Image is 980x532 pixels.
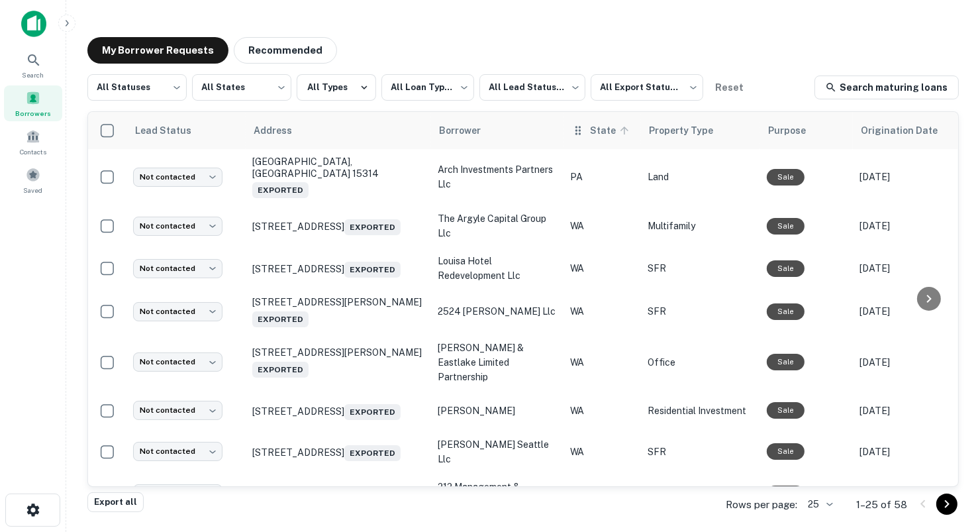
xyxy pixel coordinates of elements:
[297,74,376,101] button: All Types
[859,261,972,276] p: [DATE]
[252,296,424,327] p: [STREET_ADDRESS][PERSON_NAME]
[344,445,401,461] span: Exported
[252,156,424,198] p: [GEOGRAPHIC_DATA], [GEOGRAPHIC_DATA] 15314
[936,494,957,515] button: Go to next page
[133,352,222,372] div: Not contacted
[861,123,955,138] span: Origination Date
[856,497,907,513] p: 1–25 of 58
[439,123,498,138] span: Borrower
[859,403,972,418] p: [DATE]
[803,495,835,514] div: 25
[4,162,62,198] a: Saved
[570,445,634,459] p: WA
[591,70,703,105] div: All Export Statuses
[20,146,46,157] span: Contacts
[859,355,972,370] p: [DATE]
[479,70,585,105] div: All Lead Statuses
[438,162,557,191] p: arch investments partners llc
[126,112,246,149] th: Lead Status
[726,497,797,513] p: Rows per page:
[853,112,979,149] th: Origination Date
[23,70,44,80] span: Search
[648,304,754,319] p: SFR
[570,219,634,233] p: WA
[252,217,424,235] p: [STREET_ADDRESS]
[648,403,754,418] p: Residential Investment
[859,304,972,319] p: [DATE]
[133,401,222,420] div: Not contacted
[648,219,754,233] p: Multifamily
[438,437,557,466] p: [PERSON_NAME] seattle llc
[859,219,972,233] p: [DATE]
[649,123,730,138] span: Property Type
[192,70,291,105] div: All States
[641,112,760,149] th: Property Type
[709,74,751,101] button: Reset
[438,341,557,384] p: [PERSON_NAME] & eastlake limited partnership
[252,311,309,327] span: Exported
[4,85,62,121] a: Borrowers
[814,76,959,99] a: Search maturing loans
[21,11,46,37] img: capitalize-icon.png
[767,260,805,277] div: Sale
[570,355,634,370] p: WA
[87,492,144,512] button: Export all
[344,262,401,278] span: Exported
[344,219,401,235] span: Exported
[252,485,424,504] p: [STREET_ADDRESS]
[570,403,634,418] p: WA
[134,123,209,138] span: Lead Status
[570,261,634,276] p: WA
[648,445,754,459] p: SFR
[767,354,805,370] div: Sale
[381,70,474,105] div: All Loan Types
[252,362,309,378] span: Exported
[859,170,972,184] p: [DATE]
[133,259,222,278] div: Not contacted
[563,112,641,149] th: State
[133,168,222,187] div: Not contacted
[4,124,62,160] a: Contacts
[648,170,754,184] p: Land
[438,211,557,240] p: the argyle capital group llc
[133,302,222,321] div: Not contacted
[133,484,222,504] div: Not contacted
[252,259,424,278] p: [STREET_ADDRESS]
[431,112,563,149] th: Borrower
[590,123,633,138] span: State
[767,402,805,419] div: Sale
[133,442,222,461] div: Not contacted
[767,218,805,235] div: Sale
[767,169,805,186] div: Sale
[87,70,187,105] div: All Statuses
[344,404,401,420] span: Exported
[246,112,431,149] th: Address
[859,445,972,459] p: [DATE]
[4,47,62,83] a: Search
[254,123,309,138] span: Address
[252,182,309,198] span: Exported
[438,304,557,319] p: 2524 [PERSON_NAME] llc
[15,108,51,119] span: Borrowers
[252,443,424,461] p: [STREET_ADDRESS]
[570,304,634,319] p: WA
[760,112,853,149] th: Purpose
[648,355,754,370] p: Office
[234,37,337,64] button: Recommended
[24,185,43,195] span: Saved
[767,486,805,502] div: Sale
[768,123,823,138] span: Purpose
[87,37,228,64] button: My Borrower Requests
[767,303,805,320] div: Sale
[438,254,557,283] p: louisa hotel redevelopment llc
[438,403,557,418] p: [PERSON_NAME]
[570,170,634,184] p: PA
[133,217,222,236] div: Not contacted
[767,443,805,460] div: Sale
[252,346,424,377] p: [STREET_ADDRESS][PERSON_NAME]
[438,480,557,509] p: 212 management & consulting llc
